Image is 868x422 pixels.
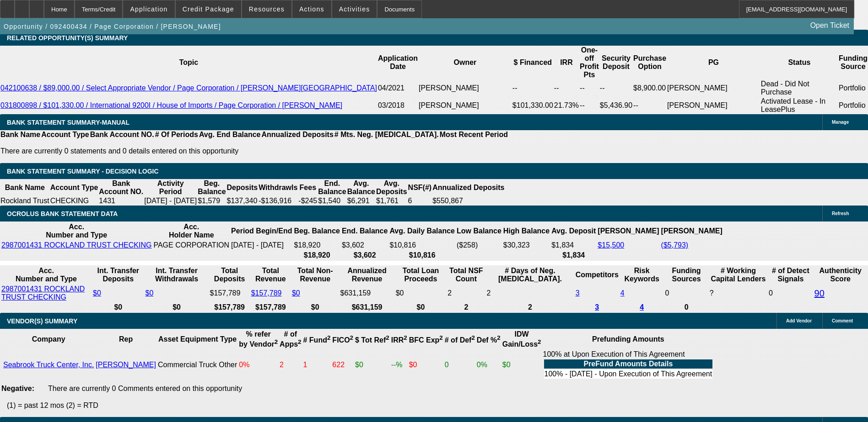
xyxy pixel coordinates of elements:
[238,350,278,380] td: 0%
[176,0,241,18] button: Credit Package
[153,222,230,240] th: Acc. Holder Name
[341,241,388,250] td: $3,602
[583,360,673,368] b: PreFund Amounts Details
[768,285,813,302] td: 0
[376,179,408,196] th: Avg. Deposits
[389,251,455,260] th: $10,816
[210,266,250,284] th: Total Deposits
[293,222,340,240] th: Beg. Balance
[347,196,376,206] td: $6,291
[486,266,574,284] th: # Days of Neg. [MEDICAL_DATA].
[439,334,442,341] sup: 2
[153,241,230,250] td: PAGE CORPORATION
[633,97,667,114] td: --
[145,266,209,284] th: Int. Transfer Withdrawals
[786,318,812,323] span: Add Vendor
[130,5,167,13] span: Application
[543,350,714,380] div: 100% at Upon Execution of This Agreement
[838,97,868,114] td: Portfolio
[476,350,501,380] td: 0%
[0,84,377,92] a: 042100638 / $89,000.00 / Select Appropriate Vendor / Page Corporation / [PERSON_NAME][GEOGRAPHIC_...
[709,266,767,284] th: # Working Capital Lenders
[512,97,554,114] td: $101,330.00
[48,385,242,392] span: There are currently 0 Comments entered on this opportunity
[667,46,760,79] th: PG
[395,266,447,284] th: Total Loan Proceeds
[1,285,85,301] a: 2987001431 ROCKLAND TRUST CHECKING
[444,350,475,380] td: 0
[332,336,353,344] b: FICO
[145,303,209,312] th: $0
[760,97,838,114] td: Activated Lease - In LeasePlus
[226,179,259,196] th: Deposits
[620,266,664,284] th: Risk Keywords
[575,266,619,284] th: Competitors
[340,303,394,312] th: $631,159
[50,179,99,196] th: Account Type
[340,266,394,284] th: Annualized Revenue
[664,266,708,284] th: Funding Sources
[599,46,633,79] th: Security Deposit
[391,336,407,344] b: IRR
[1,241,151,249] a: 2987001431 ROCKLAND TRUST CHECKING
[7,401,868,410] p: (1) = past 12 mos (2) = RTD
[298,338,301,345] sup: 2
[377,97,418,114] td: 03/2018
[554,97,579,114] td: 21.73%
[592,335,664,343] b: Prefunding Amounts
[7,210,118,217] span: OCROLUS BANK STATEMENT DATA
[158,335,237,343] b: Asset Equipment Type
[197,179,226,196] th: Beg. Balance
[292,0,331,18] button: Actions
[502,330,541,348] b: IDW Gain/Loss
[298,179,318,196] th: Fees
[409,336,443,344] b: BFC Exp
[32,335,65,343] b: Company
[599,97,633,114] td: $5,436.90
[298,196,318,206] td: -$245
[258,179,298,196] th: Withdrawls
[280,330,301,348] b: # of Apps
[418,79,512,97] td: [PERSON_NAME]
[664,303,708,312] th: 0
[447,285,485,302] td: 2
[98,196,144,206] td: 1431
[1,385,34,392] b: Negative:
[155,130,199,139] th: # Of Periods
[327,334,330,341] sup: 2
[538,338,541,345] sup: 2
[41,130,90,139] th: Account Type
[832,120,849,125] span: Manage
[239,330,278,348] b: % refer by Vendor
[0,147,508,155] p: There are currently 0 statements and 0 details entered on this opportunity
[332,350,354,380] td: 622
[391,350,408,380] td: --%
[318,196,346,206] td: $1,540
[408,179,432,196] th: NSF(#)
[355,336,389,344] b: $ Tot Ref
[386,334,389,341] sup: 2
[814,266,867,284] th: Authenticity Score
[598,241,624,249] a: $15,500
[199,130,261,139] th: Avg. End Balance
[251,289,282,297] a: $157,789
[93,289,101,297] a: $0
[146,289,154,297] a: $0
[497,334,500,341] sup: 2
[341,251,388,260] th: $3,602
[579,46,599,79] th: One-off Profit Pts
[395,303,447,312] th: $0
[7,34,128,42] span: RELATED OPPORTUNITY(S) SUMMARY
[576,289,580,297] a: 3
[838,79,868,97] td: Portfolio
[640,303,644,311] a: 4
[418,46,512,79] th: Owner
[347,179,376,196] th: Avg. Balance
[7,168,159,175] span: Bank Statement Summary - Decision Logic
[251,303,291,312] th: $157,789
[293,241,340,250] td: $18,920
[456,241,502,250] td: ($258)
[597,222,659,240] th: [PERSON_NAME]
[341,222,388,240] th: End. Balance
[807,18,853,33] a: Open Ticket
